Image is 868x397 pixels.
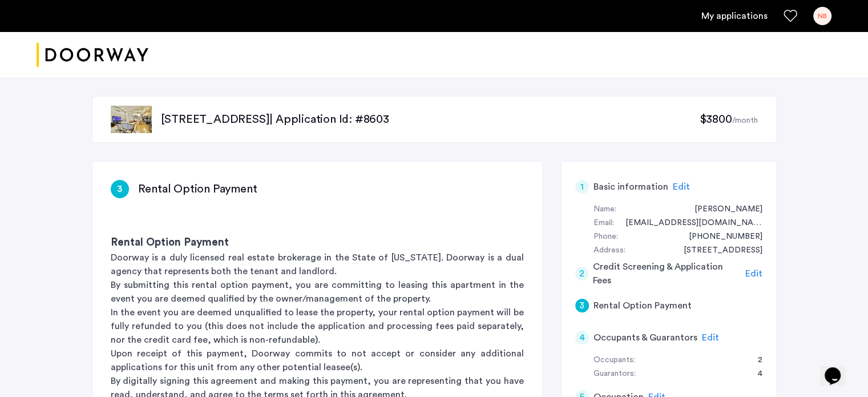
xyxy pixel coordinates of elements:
div: 1 [575,180,589,194]
h5: Occupants & Guarantors [594,331,697,344]
a: Favorites [784,9,797,23]
h5: Credit Screening & Application Fees [593,260,741,287]
p: Doorway is a duly licensed real estate brokerage in the State of [US_STATE]. Doorway is a dual ag... [111,251,524,278]
div: +16462438996 [677,230,762,244]
sub: /month [732,117,758,125]
div: 2 [575,267,589,280]
span: $3800 [699,114,732,125]
div: Phone: [594,230,618,244]
div: 3 [111,180,129,198]
div: Occupants: [594,354,635,367]
h5: Basic information [594,180,668,194]
p: In the event you are deemed unqualified to lease the property, your rental option payment will be... [111,306,524,347]
h5: Rental Option Payment [594,299,692,312]
img: logo [37,34,148,77]
div: Nicole Baiguera [683,203,762,216]
div: Name: [594,203,616,216]
span: Edit [702,333,719,342]
div: nicolebaiguera@gmail.com [614,216,762,230]
a: My application [701,9,768,23]
div: Email: [594,216,614,230]
div: 3 [575,299,589,312]
div: 400 West 119th Street, #5J [672,244,762,258]
p: By submitting this rental option payment, you are committing to leasing this apartment in the eve... [111,278,524,306]
iframe: chat widget [820,351,857,386]
div: Address: [594,244,625,258]
p: Upon receipt of this payment, Doorway commits to not accept or consider any additional applicatio... [111,347,524,374]
div: Guarantors: [594,367,636,381]
div: 4 [746,367,762,381]
img: apartment [111,106,152,133]
p: [STREET_ADDRESS] | Application Id: #8603 [161,111,700,127]
div: 4 [575,331,589,344]
span: Edit [745,269,762,278]
h3: Rental Option Payment [138,181,257,197]
a: Cazamio logo [37,34,148,77]
div: NB [813,7,831,25]
h3: Rental Option Payment [111,235,524,251]
div: 2 [746,354,762,367]
span: Edit [673,182,690,191]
